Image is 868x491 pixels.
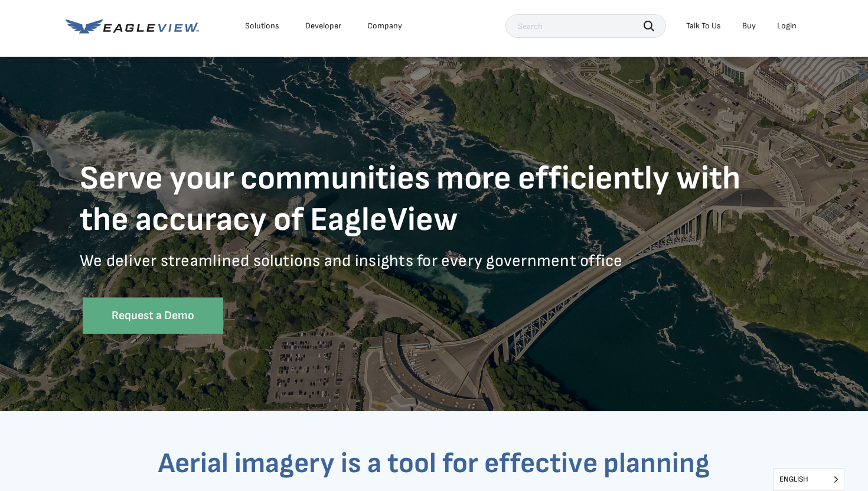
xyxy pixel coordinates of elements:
[80,251,788,289] p: We deliver streamlined solutions and insights for every government office
[305,21,341,31] a: Developer
[245,21,279,31] div: Solutions
[367,21,402,31] div: Company
[83,298,223,334] a: Request a Demo
[505,14,666,38] input: Search
[89,447,779,481] h2: Aerial imagery is a tool for effective planning
[774,469,844,490] span: English
[742,21,756,31] a: Buy
[686,21,721,31] div: Talk To Us
[773,468,844,491] aside: Language selected: English
[777,21,797,31] div: Login
[80,158,788,241] h1: Serve your communities more efficiently with the accuracy of EagleView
